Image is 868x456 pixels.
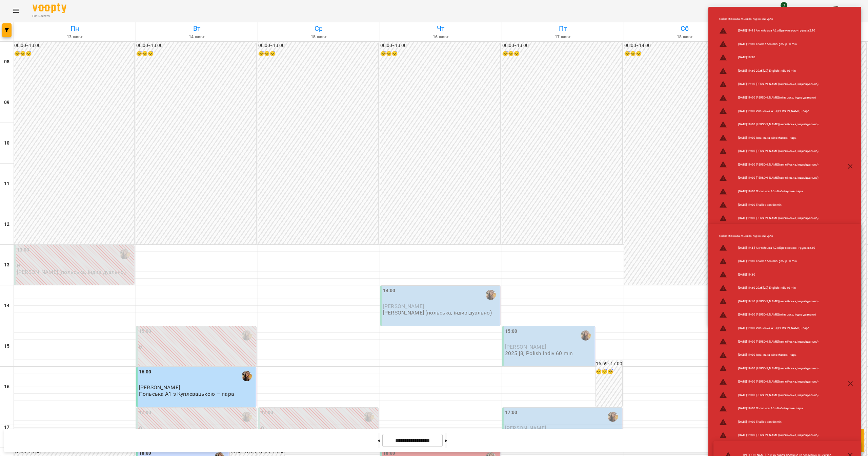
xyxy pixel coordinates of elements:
[258,50,378,58] h6: 😴😴😴
[624,50,744,58] h6: 😴😴😴
[714,64,837,78] li: [DATE] 19:30 2025 [20] English Indiv 60 min
[505,328,518,335] label: 15:00
[383,310,492,316] p: [PERSON_NAME] (польська, індивідуально)
[136,50,256,58] h6: 😴😴😴
[4,99,9,106] h6: 09
[139,409,152,416] label: 17:00
[714,185,837,198] li: [DATE] 19:00 Польська А0 з Бабійчуком - пара
[714,198,837,212] li: [DATE] 19:00 Trial lesson 60 min
[503,23,623,34] h6: Пт
[714,14,837,24] li: Online : Кімната зайнята під інший урок
[714,362,837,375] li: [DATE] 19:00 [PERSON_NAME] (англійська, індивідуально)
[608,412,618,422] img: Куплевацька Олександра Іванівна (п)
[242,371,252,381] img: Куплевацька Олександра Іванівна (п)
[4,139,9,147] h6: 10
[259,34,379,40] h6: 15 жовт
[8,3,24,19] button: Menu
[714,231,837,241] li: Online : Кімната зайнята під інший урок
[714,335,837,348] li: [DATE] 19:00 [PERSON_NAME] (англійська, індивідуально)
[714,375,837,389] li: [DATE] 19:00 [PERSON_NAME] (англійська, індивідуально)
[139,344,255,350] p: 0
[714,171,837,185] li: [DATE] 19:00 [PERSON_NAME] (англійська, індивідуально)
[139,391,234,397] p: Польська А1 з Куплевацькою — пара
[714,268,837,281] li: [DATE] 19:30
[503,34,623,40] h6: 17 жовт
[258,42,378,49] h6: 00:00 - 13:00
[4,302,9,309] h6: 14
[242,412,252,422] img: Куплевацька Олександра Іванівна (п)
[4,180,9,188] h6: 11
[383,287,396,295] label: 14:00
[714,118,837,131] li: [DATE] 19:00 [PERSON_NAME] (англійська, індивідуально)
[383,303,424,309] span: [PERSON_NAME]
[4,383,9,391] h6: 16
[14,42,134,49] h6: 00:00 - 13:00
[259,23,379,34] h6: Ср
[17,246,29,254] label: 13:00
[137,34,257,40] h6: 14 жовт
[714,295,837,308] li: [DATE] 19:10 [PERSON_NAME] (англійська, індивідуально)
[381,34,501,40] h6: 16 жовт
[4,424,9,431] h6: 17
[242,330,252,341] img: Куплевацька Олександра Іванівна (п)
[625,34,745,40] h6: 18 жовт
[714,51,837,64] li: [DATE] 19:30
[137,23,257,34] h6: Вт
[596,360,622,368] h6: 15:59 - 17:00
[4,58,9,66] h6: 08
[714,281,837,295] li: [DATE] 19:30 2025 [20] English Indiv 60 min
[139,368,152,376] label: 16:00
[714,348,837,362] li: [DATE] 19:00 Іспанська А0 з Матюк - пара
[625,23,745,34] h6: Сб
[486,290,496,300] img: Куплевацька Олександра Іванівна (п)
[120,249,130,259] img: Куплевацька Олександра Іванівна (п)
[596,368,622,376] h6: 😴😴😴
[4,221,9,228] h6: 12
[502,50,622,58] h6: 😴😴😴
[261,409,274,416] label: 17:00
[136,42,256,49] h6: 00:00 - 13:00
[15,34,135,40] h6: 13 жовт
[502,42,622,49] h6: 00:00 - 13:00
[714,402,837,415] li: [DATE] 19:00 Польська А0 з Бабійчуком - пара
[581,330,591,341] img: Куплевацька Олександра Іванівна (п)
[33,14,66,18] span: For Business
[714,388,837,402] li: [DATE] 19:00 [PERSON_NAME] (англійська, індивідуально)
[505,409,518,416] label: 17:00
[4,261,9,269] h6: 13
[15,23,135,34] h6: Пн
[4,343,9,350] h6: 15
[781,2,787,9] span: 3
[364,412,374,422] img: Куплевацька Олександра Іванівна (п)
[714,322,837,335] li: [DATE] 19:00 Іспанська А1 з [PERSON_NAME] - пара
[714,255,837,268] li: [DATE] 19:30 Trial lesson mini-group 60 min
[714,131,837,145] li: [DATE] 19:00 Іспанська А0 з Матюк - пара
[714,241,837,255] li: [DATE] 19:45 Англійська А2 з Брежнєвою - група з 2.10
[714,104,837,118] li: [DATE] 19:00 Іспанська А1 з [PERSON_NAME] - пара
[714,78,837,91] li: [DATE] 19:10 [PERSON_NAME] (англійська, індивідуально)
[714,145,837,158] li: [DATE] 19:00 [PERSON_NAME] (англійська, індивідуально)
[714,429,837,442] li: [DATE] 19:00 [PERSON_NAME] (англійська, індивідуально)
[714,308,837,322] li: [DATE] 19:00 [PERSON_NAME] (німецька, індивідуально)
[624,42,744,49] h6: 00:00 - 14:00
[139,328,152,335] label: 15:00
[17,269,126,275] p: [PERSON_NAME] (польська, індивідуально)
[714,415,837,429] li: [DATE] 19:00 Trial lesson 60 min
[714,91,837,105] li: [DATE] 19:00 [PERSON_NAME] (німецька, індивідуально)
[33,3,66,13] img: Voopty Logo
[714,212,837,225] li: [DATE] 19:00 [PERSON_NAME] (англійська, індивідуально)
[380,42,500,49] h6: 00:00 - 13:00
[714,24,837,38] li: [DATE] 19:45 Англійська А2 з Брежнєвою - група з 2.10
[505,350,573,356] p: 2025 [8] Polish Indiv 60 min
[14,50,134,58] h6: 😴😴😴
[505,344,546,350] span: [PERSON_NAME]
[139,384,180,391] span: [PERSON_NAME]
